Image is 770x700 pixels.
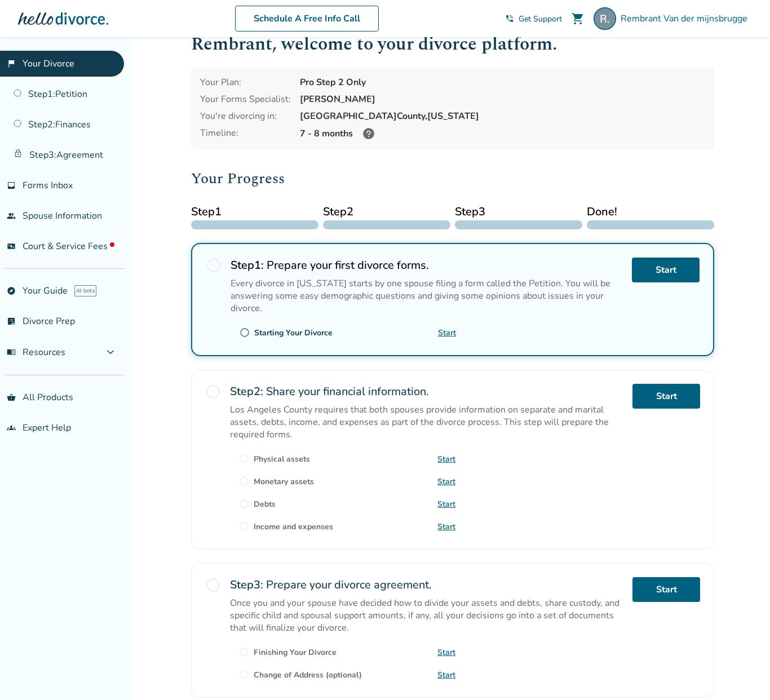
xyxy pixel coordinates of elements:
h2: Prepare your first divorce forms. [231,258,623,273]
span: explore [7,286,16,295]
div: Finishing Your Divorce [254,647,337,658]
h2: Your Progress [191,167,714,190]
strong: Step 1 : [231,258,264,273]
h2: Prepare your divorce agreement. [230,577,623,592]
span: flag_2 [7,59,16,68]
span: radio_button_unchecked [205,384,221,400]
span: radio_button_unchecked [239,647,249,657]
a: Start [632,384,700,409]
span: phone_in_talk [505,14,514,23]
span: AI beta [74,285,96,296]
a: Schedule A Free Info Call [235,6,379,32]
a: Start [437,454,455,464]
span: shopping_basket [7,393,16,402]
img: R. V. d. Mijnsbrugge [594,7,616,30]
span: radio_button_unchecked [239,521,249,531]
span: Resources [7,346,65,358]
p: Los Angeles County requires that both spouses provide information on separate and marital assets,... [230,404,623,441]
span: Forms Inbox [23,179,73,192]
div: Pro Step 2 Only [300,76,705,88]
div: Timeline: [200,127,291,140]
div: [PERSON_NAME] [300,93,705,105]
strong: Step 3 : [230,577,263,592]
span: radio_button_unchecked [239,670,249,680]
h2: Share your financial information. [230,384,623,399]
span: groups [7,423,16,432]
a: Start [437,476,455,487]
div: [GEOGRAPHIC_DATA] County, [US_STATE] [300,110,705,122]
span: universal_currency_alt [7,242,16,251]
span: Done! [587,203,714,220]
iframe: Chat Widget [714,646,770,700]
a: Start [632,577,700,602]
div: You're divorcing in: [200,110,291,122]
span: list_alt_check [7,317,16,326]
span: Step 3 [455,203,582,220]
div: Debts [254,499,276,510]
span: shopping_cart [571,12,585,25]
div: Income and expenses [254,521,333,532]
div: Starting Your Divorce [254,327,333,338]
div: Your Forms Specialist: [200,93,291,105]
p: Every divorce in [US_STATE] starts by one spouse filing a form called the Petition. You will be a... [231,277,623,314]
div: Your Plan: [200,76,291,88]
a: Start [438,327,456,338]
a: Start [437,499,455,510]
div: Change of Address (optional) [254,670,362,680]
span: radio_button_unchecked [240,327,250,338]
a: Start [437,521,455,532]
span: Rembrant Van der mijnsbrugge [621,12,752,25]
a: Start [632,258,700,282]
strong: Step 2 : [230,384,263,399]
span: radio_button_unchecked [206,258,222,273]
span: people [7,211,16,220]
span: expand_more [104,345,117,359]
span: Step 1 [191,203,318,220]
span: radio_button_unchecked [239,499,249,509]
div: Monetary assets [254,476,314,487]
span: inbox [7,181,16,190]
a: Start [437,670,455,680]
span: radio_button_unchecked [239,454,249,464]
div: Physical assets [254,454,310,464]
a: Start [437,647,455,658]
span: Step 2 [323,203,450,220]
p: Once you and your spouse have decided how to divide your assets and debts, share custody, and spe... [230,597,623,634]
span: Get Support [519,14,562,24]
span: menu_book [7,348,16,357]
span: radio_button_unchecked [239,476,249,486]
a: phone_in_talkGet Support [505,14,562,24]
h1: Rembrant , welcome to your divorce platform. [191,30,714,58]
span: Court & Service Fees [23,240,114,252]
div: 7 - 8 months [300,127,705,140]
span: radio_button_unchecked [205,577,221,593]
